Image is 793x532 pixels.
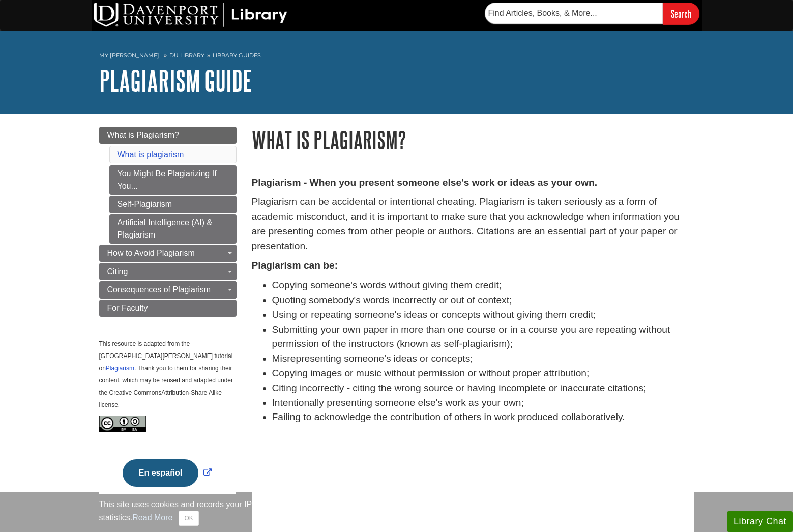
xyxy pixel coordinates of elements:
[106,365,134,372] a: Plagiarism
[663,3,699,24] input: Search
[109,165,237,195] a: You Might Be Plagiarizing If You...
[107,267,128,276] span: Citing
[99,389,222,408] span: Attribution-Share Alike license
[109,196,237,213] a: Self-Plagiarism
[727,511,793,532] button: Library Chat
[99,65,252,96] a: Plagiarism Guide
[272,368,590,378] span: Copying images or music without permission or without proper attribution;
[99,281,237,299] a: Consequences of Plagiarism
[99,245,237,262] a: How to Avoid Plagiarism
[252,177,598,188] strong: Plagiarism - When you present someone else's work or ideas as your own.
[252,260,338,271] strong: Plagiarism can be:
[99,51,159,60] a: My [PERSON_NAME]
[99,49,694,65] nav: breadcrumb
[485,3,699,24] form: Searches DU Library's articles, books, and more
[272,309,596,320] span: Using or repeating someone's ideas or concepts without giving them credit;
[107,304,148,312] span: For Faculty
[107,131,179,139] span: What is Plagiarism?
[118,150,184,159] a: What is plagiarism
[99,340,233,408] span: This resource is adapted from the [GEOGRAPHIC_DATA][PERSON_NAME] tutorial on . Thank you to them ...
[272,280,502,290] span: Copying someone's words without giving them credit;
[99,127,237,144] a: What is Plagiarism?
[252,196,680,251] span: Plagiarism can be accidental or intentional cheating. Plagiarism is taken seriously as a form of ...
[109,214,237,244] a: Artificial Intelligence (AI) & Plagiarism
[107,249,195,257] span: How to Avoid Plagiarism
[94,3,287,27] img: DU Library
[213,52,261,59] a: Library Guides
[272,353,473,364] span: Misrepresenting someone's ideas or concepts;
[99,263,237,280] a: Citing
[169,52,204,59] a: DU Library
[99,300,237,317] a: For Faculty
[272,411,625,422] span: Failing to acknowledge the contribution of others in work produced collaboratively.
[485,3,663,24] input: Find Articles, Books, & More...
[272,322,694,352] li: Submitting your own paper in more than one course or in a course you are repeating without permis...
[252,127,694,153] h1: What is Plagiarism?
[272,397,524,408] span: Intentionally presenting someone else's work as your own;
[99,127,237,504] div: Guide Page Menu
[272,382,647,393] span: Citing incorrectly - citing the wrong source or having incomplete or inaccurate citations;
[107,285,211,294] span: Consequences of Plagiarism
[123,459,198,487] button: En español
[120,468,214,477] a: Link opens in new window
[272,294,512,305] span: Quoting somebody's words incorrectly or out of context;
